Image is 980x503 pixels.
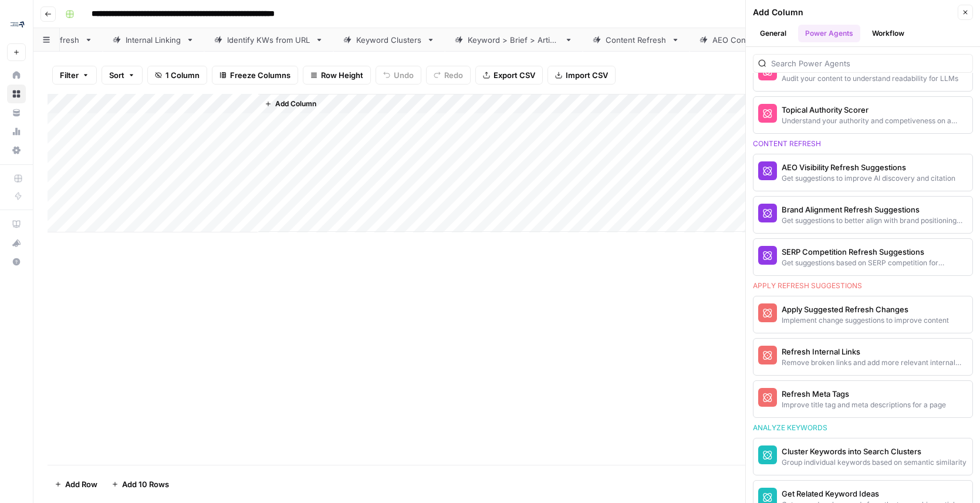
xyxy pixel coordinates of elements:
div: Refresh Meta Tags [782,388,946,400]
div: What's new? [8,234,25,252]
button: Workspace: Compound Growth [7,9,26,39]
button: 1 Column [147,66,207,85]
span: Row Height [321,69,363,81]
div: Implement change suggestions to improve content [782,315,949,326]
span: Export CSV [494,69,535,81]
button: Workflow [865,25,911,42]
button: Undo [376,66,421,85]
button: AEO Visibility Refresh SuggestionsGet suggestions to improve AI discovery and citation [753,154,972,191]
div: Analyze keywords [753,423,973,433]
button: Redo [426,66,471,85]
button: Add 10 Rows [104,475,176,494]
button: Row Height [303,66,371,85]
div: SERP Competition Refresh Suggestions [782,246,968,258]
div: Apply refresh suggestions [753,281,973,291]
div: Get suggestions based on SERP competition for keyword [782,258,968,268]
span: Import CSV [566,69,608,81]
span: Add 10 Rows [122,478,169,490]
a: AirOps Academy [7,215,26,234]
button: Cluster Keywords into Search ClustersGroup individual keywords based on semantic similarity [753,438,972,475]
div: Get suggestions to better align with brand positioning and tone [782,215,968,226]
span: Add Column [275,99,316,109]
a: Home [7,66,26,85]
span: Add Row [65,478,97,490]
button: Refresh Internal LinksRemove broken links and add more relevant internal links [753,339,972,375]
div: Cluster Keywords into Search Clusters [782,445,967,457]
span: Freeze Columns [230,69,290,81]
button: Add Row [48,475,104,494]
button: Filter [52,66,97,85]
div: Get Related Keyword Ideas [782,488,968,499]
input: Search Power Agents [771,58,968,69]
button: Import CSV [548,66,616,85]
span: Sort [109,69,124,81]
div: Get suggestions to improve AI discovery and citation [782,173,955,184]
a: Your Data [7,103,26,122]
button: SERP Competition Refresh SuggestionsGet suggestions based on SERP competition for keyword [753,239,972,275]
a: Internal Linking [103,28,204,52]
button: Topical Authority ScorerUnderstand your authority and competiveness on a topic [753,97,972,133]
span: Filter [60,69,79,81]
a: Settings [7,141,26,160]
button: AEO Content ScorecardAudit your content to understand readability for LLMs [753,55,972,91]
a: Usage [7,122,26,141]
a: Keyword > Brief > Article [445,28,583,52]
button: Freeze Columns [212,66,298,85]
a: Content Refresh [583,28,690,52]
span: Redo [444,69,463,81]
div: Group individual keywords based on semantic similarity [782,457,967,468]
button: Brand Alignment Refresh SuggestionsGet suggestions to better align with brand positioning and tone [753,197,972,233]
button: Apply Suggested Refresh ChangesImplement change suggestions to improve content [753,296,972,333]
button: Help + Support [7,252,26,271]
div: Keyword > Brief > Article [468,34,560,46]
div: Content refresh [753,139,973,149]
a: AEO Content Scorecard [690,28,823,52]
button: Export CSV [475,66,543,85]
div: Brand Alignment Refresh Suggestions [782,204,968,215]
div: Understand your authority and competiveness on a topic [782,116,968,126]
button: Refresh Meta TagsImprove title tag and meta descriptions for a page [753,381,972,417]
button: General [753,25,793,42]
div: Identify KWs from URL [227,34,310,46]
span: 1 Column [165,69,200,81]
span: Undo [394,69,414,81]
div: Remove broken links and add more relevant internal links [782,357,968,368]
div: AEO Content Scorecard [712,34,800,46]
div: Keyword Clusters [356,34,422,46]
a: Identify KWs from URL [204,28,333,52]
a: Keyword Clusters [333,28,445,52]
button: What's new? [7,234,26,252]
div: Content Refresh [606,34,667,46]
button: Sort [102,66,143,85]
div: Internal Linking [126,34,181,46]
div: AEO Visibility Refresh Suggestions [782,161,955,173]
div: Audit your content to understand readability for LLMs [782,73,958,84]
div: Apply Suggested Refresh Changes [782,303,949,315]
button: Add Column [260,96,321,112]
img: Compound Growth Logo [7,13,28,35]
div: Topical Authority Scorer [782,104,968,116]
a: Browse [7,85,26,103]
button: Power Agents [798,25,860,42]
div: Refresh Internal Links [782,346,968,357]
div: Improve title tag and meta descriptions for a page [782,400,946,410]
